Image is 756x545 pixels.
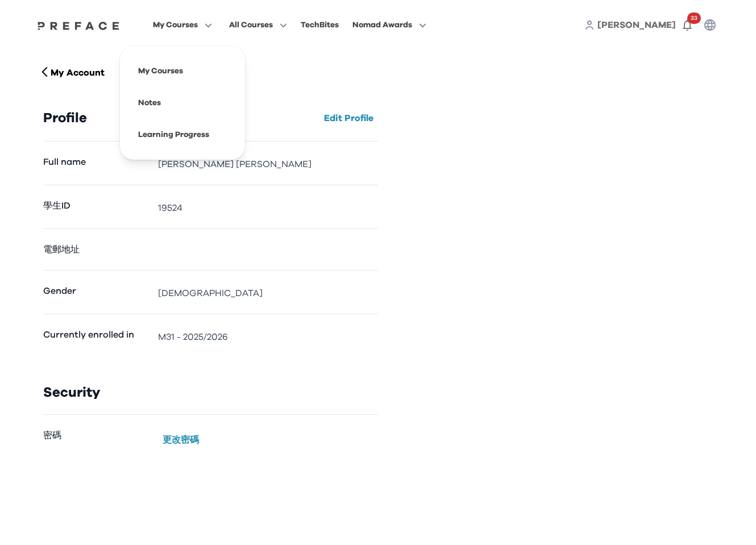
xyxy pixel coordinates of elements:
[43,284,149,300] dt: Gender
[158,157,378,171] dd: [PERSON_NAME] [PERSON_NAME]
[43,199,149,215] dt: 學生ID
[43,110,87,126] h3: Profile
[319,109,378,127] button: Edit Profile
[43,155,149,171] dt: Full name
[597,18,676,32] a: [PERSON_NAME]
[138,131,209,139] a: Learning Progress
[352,18,412,32] span: Nomad Awards
[158,330,378,344] dd: M31 - 2025/2026
[158,201,378,215] dd: 19524
[149,18,215,32] button: My Courses
[226,18,290,32] button: All Courses
[229,18,273,32] span: All Courses
[34,64,109,82] button: My Account
[43,328,149,344] dt: Currently enrolled in
[349,18,430,32] button: Nomad Awards
[43,243,149,256] dt: 電郵地址
[687,13,701,24] span: 33
[43,428,149,449] dt: 密碼
[301,18,339,32] div: TechBites
[158,286,378,300] dd: [DEMOGRAPHIC_DATA]
[597,20,676,30] span: [PERSON_NAME]
[51,66,105,80] p: My Account
[153,18,198,32] span: My Courses
[158,431,203,449] button: 更改密碼
[138,99,161,107] a: Notes
[35,21,122,30] img: Preface Logo
[43,385,378,401] h3: Security
[138,67,183,75] a: My Courses
[676,14,699,36] button: 33
[35,20,122,30] a: Preface Logo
